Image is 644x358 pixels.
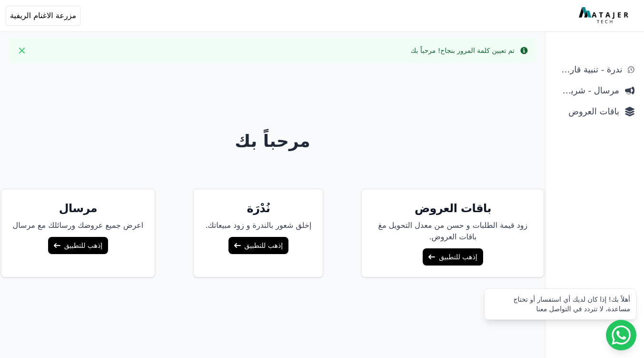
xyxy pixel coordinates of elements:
[373,220,532,243] p: زود قيمة الطلبات و حسن من معدل التحويل مغ باقات العروض.
[48,237,108,254] a: إذهب للتطبيق
[373,201,532,216] h5: باقات العروض
[228,237,288,254] a: إذهب للتطبيق
[555,63,622,76] span: ندرة - تنبية قارب علي النفاذ
[13,201,144,216] h5: مرسال
[13,220,144,231] p: اعرض جميع عروضك ورسائلك مع مرسال
[10,10,76,21] span: مزرعة الاغنام الريفية
[14,43,30,58] button: Close
[205,220,311,231] p: إخلق شعور بالندرة و زود مبيعاتك.
[6,6,80,26] button: مزرعة الاغنام الريفية
[205,201,311,216] h5: نُدْرَة
[555,105,619,118] span: باقات العروض
[423,248,483,266] a: إذهب للتطبيق
[490,295,630,314] div: أهلاً بك! إذا كان لديك أي استفسار أو تحتاج مساعدة، لا تتردد في التواصل معنا
[555,84,619,97] span: مرسال - شريط دعاية
[411,46,515,55] div: تم تعيين كلمة المرور بنجاح! مرحباً بك
[579,7,631,24] img: MatajerTech Logo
